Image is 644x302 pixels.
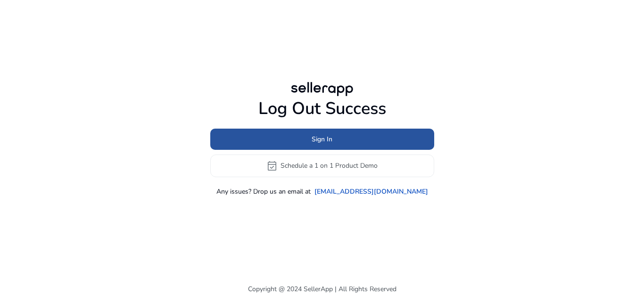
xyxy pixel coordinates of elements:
[266,160,278,171] span: event_available
[314,187,428,196] a: [EMAIL_ADDRESS][DOMAIN_NAME]
[312,134,332,144] span: Sign In
[210,155,434,177] button: event_availableSchedule a 1 on 1 Product Demo
[216,187,311,196] p: Any issues? Drop us an email at
[210,129,434,150] button: Sign In
[210,98,434,119] h1: Log Out Success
